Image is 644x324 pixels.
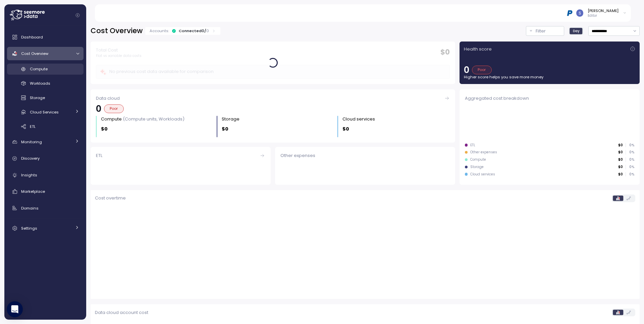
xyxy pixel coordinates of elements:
p: 0 % [626,150,634,155]
img: ACg8ocLCy7HMj59gwelRyEldAl2GQfy23E10ipDNf0SDYCnD3y85RA=s96-c [576,9,583,16]
p: $0 [618,172,623,177]
p: 0 % [626,165,634,169]
div: ETL [470,143,475,148]
a: Marketplace [7,185,84,198]
span: ETL [30,124,36,129]
div: Compute [470,157,486,162]
p: Health score [464,46,492,53]
a: Domains [7,201,84,215]
a: Monitoring [7,135,84,149]
span: Monitoring [21,139,42,145]
span: Storage [30,95,45,100]
div: [PERSON_NAME] [588,8,619,13]
a: Compute [7,64,84,75]
span: Cloud Services [30,109,59,115]
p: 0 [464,66,469,74]
p: 0 % [626,172,634,177]
p: Higher score helps you save more money [464,74,635,80]
div: Accounts:Connected0/0 [145,27,220,35]
button: Collapse navigation [73,13,82,18]
div: Data cloud [96,95,450,102]
div: Storage [222,116,239,123]
p: 0 % [626,157,634,162]
div: Other expenses [470,150,497,155]
p: $0 [222,125,228,133]
div: Poor [104,104,124,113]
div: Cloud services [470,172,495,177]
p: Cost overtime [95,195,126,201]
a: Cloud Services [7,106,84,117]
span: Settings [21,226,37,231]
p: $0 [618,157,623,162]
div: Compute [101,116,184,123]
span: Dashboard [21,34,43,40]
button: Filter [526,26,564,36]
a: Settings [7,222,84,235]
a: Cost Overview [7,47,84,60]
img: 68b03c81eca7ebbb46a2a292.PNG [566,9,573,16]
span: Cost Overview [21,51,48,56]
p: $0 [618,143,623,148]
span: Workloads [30,81,50,86]
p: Accounts: [150,28,169,33]
p: 0 [206,28,209,33]
p: 0 % [626,143,634,148]
span: Compute [30,66,48,72]
span: Discovery [21,156,40,161]
div: Open Intercom Messenger [7,301,23,317]
a: Discovery [7,152,84,165]
div: Other expenses [280,152,450,159]
p: Filter [536,28,546,34]
a: Data cloud0PoorCompute (Compute units, Workloads)$0Storage $0Cloud services $0 [91,89,455,143]
p: (Compute units, Workloads) [123,116,184,122]
a: ETL [91,147,271,185]
h2: Cost Overview [91,26,143,36]
p: $0 [101,125,108,133]
span: Insights [21,172,37,178]
a: Dashboard [7,30,84,44]
div: Aggregated cost breakdown [465,95,634,102]
div: Poor [472,66,492,74]
span: Domains [21,206,39,211]
a: ETL [7,121,84,132]
p: $0 [618,150,623,155]
span: Marketplace [21,189,45,194]
span: Day [573,28,580,33]
p: $0 [618,165,623,169]
p: $0 [342,125,349,133]
a: Storage [7,92,84,103]
p: 0 [96,104,101,113]
div: Connected 0 / [179,28,209,33]
a: Workloads [7,78,84,89]
a: Insights [7,168,84,182]
p: Data cloud account cost [95,309,148,316]
div: Cloud services [342,116,375,123]
p: Editor [588,13,619,18]
div: Storage [470,165,484,169]
div: ETL [96,152,265,159]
